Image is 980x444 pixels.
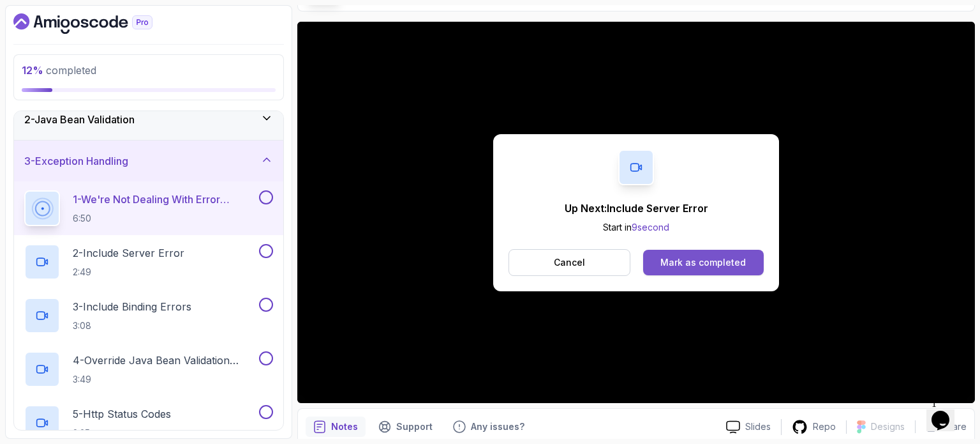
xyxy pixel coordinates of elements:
p: 2:49 [73,266,184,279]
p: Cancel [554,256,585,269]
p: 6:50 [73,212,256,225]
button: 3-Include Binding Errors3:08 [24,298,273,333]
button: Feedback button [445,417,532,437]
p: Notes [331,420,358,433]
span: 12 % [22,64,43,77]
p: 3:49 [73,373,256,386]
p: 2 - Include Server Error [73,245,184,261]
button: 4-Override Java Bean Validation Messages3:49 [24,351,273,387]
button: 3-Exception Handling [14,141,283,181]
button: Mark as completed [643,250,764,275]
h3: 2 - Java Bean Validation [24,112,135,127]
p: 2:35 [73,427,171,440]
p: Slides [745,420,771,433]
span: 9 second [632,222,669,233]
a: Slides [716,420,781,434]
button: Support button [371,417,440,437]
p: 4 - Override Java Bean Validation Messages [73,353,256,368]
p: 3 - Include Binding Errors [73,299,191,314]
p: Up Next: Include Server Error [565,201,708,216]
div: Mark as completed [660,256,746,269]
button: notes button [306,417,366,437]
p: Start in [565,221,708,234]
button: 1-We're Not Dealing With Error Properply6:50 [24,190,273,226]
p: Repo [813,420,836,433]
button: Cancel [509,249,630,276]
p: Support [396,420,433,433]
h3: 3 - Exception Handling [24,153,128,169]
iframe: chat widget [926,393,967,431]
span: completed [22,64,96,77]
p: 5 - Http Status Codes [73,406,171,422]
button: 2-Java Bean Validation [14,99,283,140]
button: 5-Http Status Codes2:35 [24,405,273,441]
iframe: 2 - We're NOT Dealing With Error Properply [297,22,975,403]
p: 3:08 [73,319,191,332]
a: Dashboard [13,13,182,34]
p: 1 - We're Not Dealing With Error Properply [73,192,256,207]
button: 2-Include Server Error2:49 [24,244,273,280]
p: Any issues? [471,420,524,433]
button: Share [915,420,967,433]
a: Repo [782,419,846,435]
p: Designs [871,420,905,433]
